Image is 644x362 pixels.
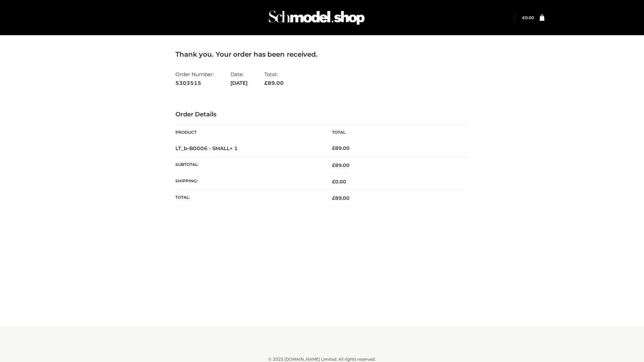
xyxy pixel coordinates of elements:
li: Date: [230,68,248,89]
h3: Thank you. Your order has been received. [175,50,469,58]
span: 89.00 [332,195,350,201]
strong: × 1 [230,145,238,152]
span: £ [332,179,335,185]
th: Total [322,125,469,140]
a: £0.00 [522,15,534,20]
bdi: 89.00 [332,145,350,151]
span: £ [264,80,268,86]
strong: LT_b-B0006 - SMALL [175,145,238,152]
th: Product [175,125,322,140]
li: Order Number: [175,68,214,89]
span: £ [522,15,525,20]
strong: [DATE] [230,79,248,87]
span: £ [332,162,335,168]
span: £ [332,195,335,201]
bdi: 0.00 [332,179,346,185]
span: 89.00 [264,80,284,86]
th: Total: [175,190,322,206]
h3: Order Details [175,111,469,118]
bdi: 0.00 [522,15,534,20]
img: Schmodel Admin 964 [266,4,367,31]
th: Shipping: [175,174,322,190]
span: 89.00 [332,162,350,168]
li: Total: [264,68,284,89]
strong: 5303515 [175,79,214,87]
th: Subtotal: [175,157,322,173]
span: £ [332,145,335,151]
